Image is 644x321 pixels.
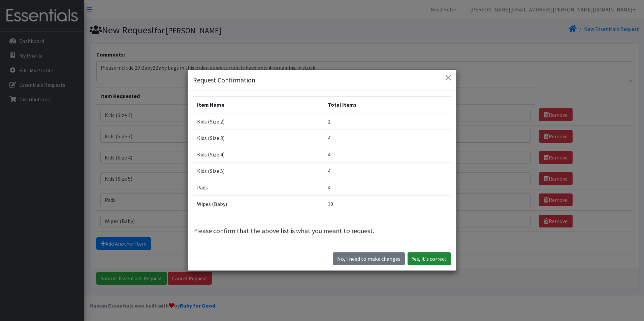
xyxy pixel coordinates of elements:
td: 4 [324,163,451,179]
p: Please confirm that the above list is what you meant to request. [193,226,451,236]
h5: Request Confirmation [193,75,255,85]
td: 4 [324,179,451,195]
button: Yes, it's correct [408,252,451,265]
td: 4 [324,130,451,146]
td: Kids (Size 2) [193,113,324,130]
td: Kids (Size 4) [193,146,324,163]
th: Total Items [324,96,451,113]
td: Wipes (Baby) [193,195,324,212]
th: Item Name [193,96,324,113]
button: No I need to make changes [333,252,405,265]
button: Close [443,72,454,83]
td: 2 [324,113,451,130]
td: 10 [324,195,451,212]
td: Kids (Size 3) [193,130,324,146]
td: Pads [193,179,324,195]
td: 4 [324,146,451,163]
td: Kids (Size 5) [193,163,324,179]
